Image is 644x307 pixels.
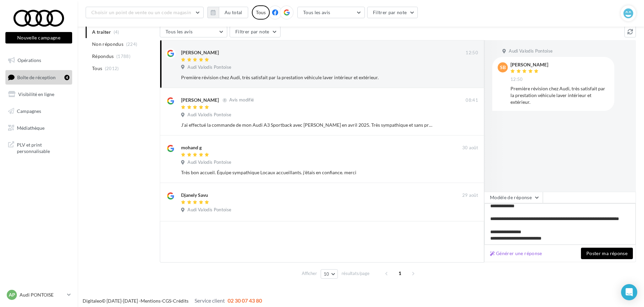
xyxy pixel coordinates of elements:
span: (1788) [116,54,130,59]
span: Visibilité en ligne [18,91,54,97]
button: Modèle de réponse [484,192,543,203]
a: Crédits [173,298,188,304]
div: Très bon accueil. Équipe sympathique Locaux accueillants. j'étais en confiance. merci [181,169,434,176]
a: Visibilité en ligne [4,87,74,101]
p: Audi PONTOISE [20,291,64,298]
span: Audi Valodis Pontoise [509,48,553,54]
button: Poster ma réponse [581,248,633,259]
span: PLV et print personnalisable [17,140,69,155]
a: PLV et print personnalisable [4,137,74,157]
span: Avis modifié [229,97,254,103]
button: Choisir un point de vente ou un code magasin [86,7,204,18]
span: (224) [126,41,138,47]
span: AP [9,291,15,298]
button: Tous les avis [160,26,227,37]
div: mohand g [181,144,202,151]
span: Service client [195,297,225,304]
span: 1 [394,268,405,279]
span: 12:50 [510,76,523,83]
div: [PERSON_NAME] [181,49,219,56]
span: Audi Valodis Pontoise [187,207,231,213]
span: 29 août [462,192,478,198]
span: Non répondus [92,41,123,48]
span: Opérations [18,57,41,63]
span: résultats/page [342,270,370,277]
button: Au total [207,7,248,18]
span: 10 [324,271,329,277]
div: J'ai effectué la commande de mon Audi A3 Sportback avec [PERSON_NAME] en avril 2025. Très sympath... [181,122,434,128]
span: Afficher [302,270,317,277]
button: Filtrer par note [230,26,281,37]
span: Boîte de réception [17,74,56,80]
a: Campagnes [4,104,74,118]
a: Boîte de réception4 [4,70,74,85]
span: Médiathèque [17,125,45,130]
span: Tous les avis [166,29,193,34]
span: 30 août [462,145,478,151]
div: Djanely Savu [181,192,208,198]
div: [PERSON_NAME] [510,62,548,67]
span: 02 30 07 43 80 [228,297,262,304]
div: 4 [64,75,69,80]
div: Open Intercom Messenger [621,284,637,300]
span: 08:41 [466,97,478,103]
span: (2012) [105,66,119,71]
button: 10 [321,269,338,279]
span: Tous [92,65,102,72]
span: © [DATE]-[DATE] - - - [83,298,262,304]
div: Tous [252,5,270,20]
button: Au total [219,7,248,18]
a: Digitaleo [83,298,102,304]
span: Audi Valodis Pontoise [187,112,231,118]
span: 12:50 [466,50,478,56]
a: Opérations [4,53,74,67]
span: Campagnes [17,108,41,114]
button: Filtrer par note [367,7,418,18]
a: CGS [162,298,171,304]
a: AP Audi PONTOISE [5,288,72,301]
span: Audi Valodis Pontoise [187,159,231,165]
span: sb [500,64,506,71]
span: Répondus [92,53,114,60]
button: Tous les avis [297,7,365,18]
a: Mentions [141,298,160,304]
div: Première révision chez Audi, très satisfait par la prestation véhicule laver intérieur et extérieur. [181,74,434,81]
a: Médiathèque [4,121,74,135]
button: Générer une réponse [487,249,545,257]
span: Audi Valodis Pontoise [187,64,231,70]
span: Tous les avis [303,9,330,15]
button: Nouvelle campagne [5,32,72,43]
span: Choisir un point de vente ou un code magasin [91,9,191,15]
div: Première révision chez Audi, très satisfait par la prestation véhicule laver intérieur et extérieur. [510,85,609,105]
div: [PERSON_NAME] [181,97,219,103]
